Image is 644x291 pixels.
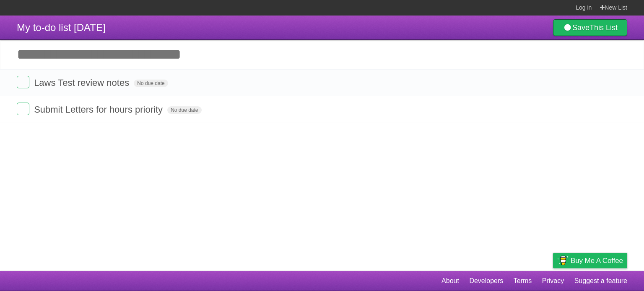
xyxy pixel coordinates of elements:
[441,273,459,289] a: About
[553,19,627,36] a: SaveThis List
[574,273,627,289] a: Suggest a feature
[557,253,569,268] img: Buy me a coffee
[469,273,503,289] a: Developers
[553,253,627,268] a: Buy me a coffee
[134,80,168,87] span: No due date
[571,253,623,268] span: Buy me a coffee
[17,22,106,33] span: My to-do list [DATE]
[34,77,131,88] span: Laws Test review notes
[34,104,165,115] span: Submit Letters for hours priority
[167,106,201,114] span: No due date
[514,273,532,289] a: Terms
[542,273,564,289] a: Privacy
[589,23,618,32] b: This List
[17,103,29,115] label: Done
[17,76,29,88] label: Done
